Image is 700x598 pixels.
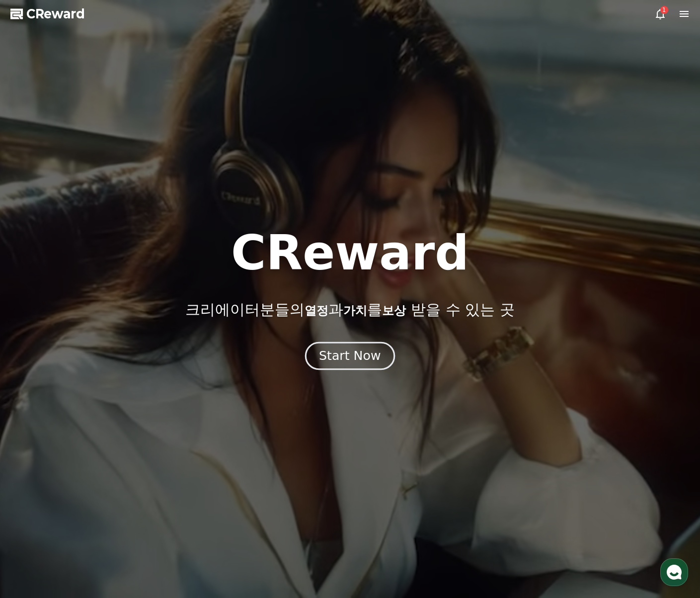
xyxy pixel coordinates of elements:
[305,342,395,370] button: Start Now
[382,304,406,318] span: 보상
[10,6,85,22] a: CReward
[305,304,328,318] span: 열정
[185,301,514,319] p: 크리에이터분들의 과 를 받을 수 있는 곳
[31,330,37,338] span: 홈
[343,304,367,318] span: 가치
[307,352,393,362] a: Start Now
[3,315,66,340] a: 홈
[660,6,668,14] div: 1
[654,8,666,20] a: 1
[154,330,165,338] span: 설정
[231,229,469,277] h1: CReward
[66,315,128,340] a: 대화
[128,315,191,340] a: 설정
[319,347,381,364] div: Start Now
[91,331,103,339] span: 대화
[26,6,85,22] span: CReward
